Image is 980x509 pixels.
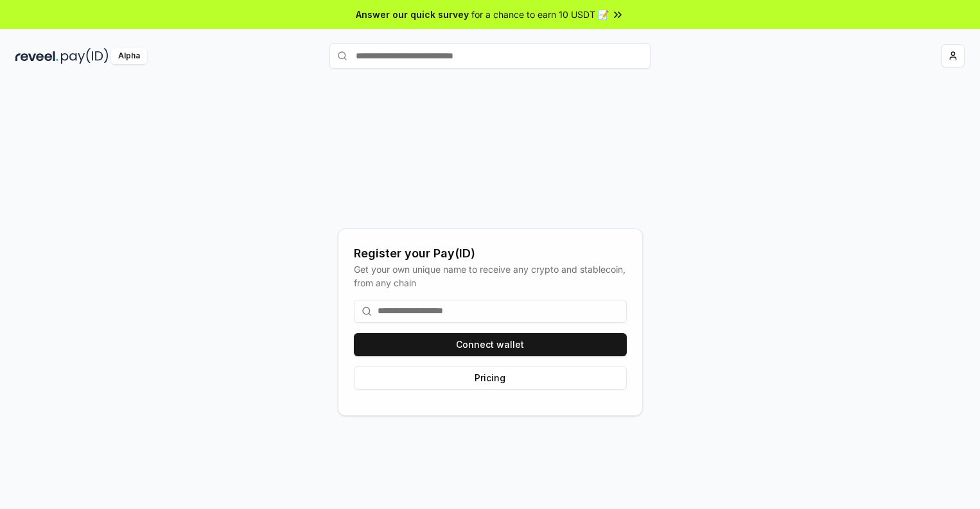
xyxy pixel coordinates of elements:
span: Answer our quick survey [356,8,469,21]
button: Connect wallet [354,333,627,356]
div: Register your Pay(ID) [354,245,627,263]
div: Get your own unique name to receive any crypto and stablecoin, from any chain [354,263,627,289]
img: pay_id [61,48,109,64]
button: Pricing [354,367,627,390]
div: Alpha [111,48,147,64]
img: reveel_dark [15,48,58,64]
span: for a chance to earn 10 USDT 📝 [471,8,609,21]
